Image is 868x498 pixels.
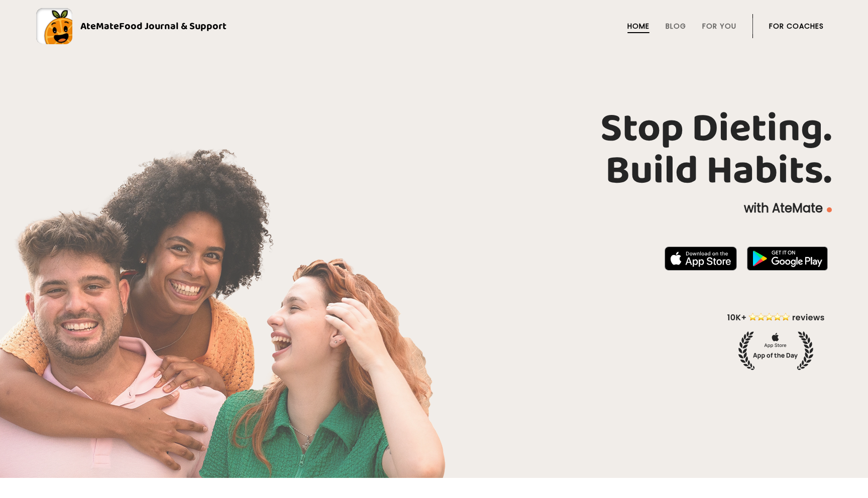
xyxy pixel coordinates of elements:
h1: Stop Dieting. Build Habits. [36,108,832,192]
img: home-hero-appoftheday.png [720,311,832,370]
a: For Coaches [769,22,824,30]
a: AteMateFood Journal & Support [36,8,832,44]
img: badge-download-google.png [747,246,828,271]
a: Blog [666,22,686,30]
span: Food Journal & Support [119,18,227,34]
img: badge-download-apple.svg [665,246,737,271]
p: with AteMate [36,200,832,216]
a: Home [627,22,649,30]
a: For You [702,22,736,30]
div: AteMate [72,18,227,34]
